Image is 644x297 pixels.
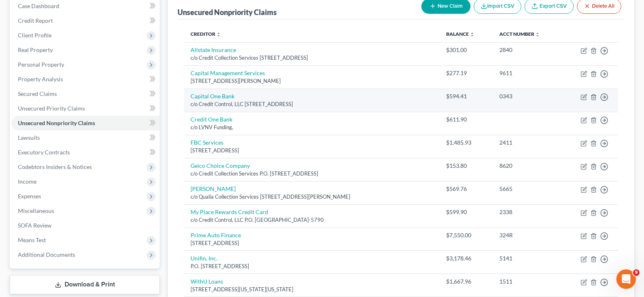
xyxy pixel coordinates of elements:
i: unfold_more [470,32,475,37]
a: Learn More Here [13,156,60,163]
div: Emma says… [7,51,156,227]
button: Emoji picker [13,235,19,241]
h1: [PERSON_NAME] [39,4,92,10]
div: 324R [499,231,555,239]
span: Unsecured Nonpriority Claims [18,119,95,126]
a: Credit Report [11,13,160,28]
span: Expenses [18,193,41,199]
iframe: Intercom live chat [616,269,636,289]
button: Send a message… [139,232,152,245]
a: Geico Choice Company [191,162,250,169]
div: c/o Qualia Collection Services [STREET_ADDRESS][PERSON_NAME] [191,193,433,201]
div: c/o LVNV Funding, [191,124,433,131]
b: 2 minutes [50,128,82,135]
button: Start recording [52,235,58,241]
div: c/o Credit Collection Services [STREET_ADDRESS] [191,54,433,62]
div: P.O. [STREET_ADDRESS] [191,262,433,270]
div: Unsecured Nonpriority Claims [178,7,277,17]
span: SOFA Review [18,222,52,229]
div: $594.41 [446,92,486,100]
a: Secured Claims [11,87,160,101]
button: Upload attachment [39,235,45,241]
p: Active 30m ago [39,10,81,18]
div: [STREET_ADDRESS] [191,239,433,247]
i: unfold_more [535,32,540,37]
div: 0343 [499,92,555,100]
div: [STREET_ADDRESS][US_STATE][US_STATE] [191,286,433,293]
button: Gif picker [26,235,32,241]
a: My Place Rewards Credit Card [191,208,268,215]
span: Executory Contracts [18,149,70,156]
i: We use the Salesforce Authenticator app for MFA at NextChapter and other users are reporting the ... [13,168,121,199]
span: Credit Report [18,17,53,24]
a: Allstate Insurance [191,46,236,53]
div: $569.76 [446,185,486,193]
div: c/o Credit Control, LLC [STREET_ADDRESS] [191,100,433,108]
div: c/o Credit Collection Services P.O. [STREET_ADDRESS] [191,170,433,178]
div: 9611 [499,69,555,77]
a: Acct Number unfold_more [499,31,540,37]
div: $7,550.00 [446,231,486,239]
textarea: Message… [7,218,156,232]
a: WithU Loans [191,278,223,285]
div: 5665 [499,185,555,193]
b: 🚨 PACER Multi-Factor Authentication Now Required 🚨 [13,56,117,71]
div: [STREET_ADDRESS] [191,147,433,154]
div: $611.90 [446,115,486,124]
div: c/o Credit Control, LLC P.O. [GEOGRAPHIC_DATA]-5790 [191,216,433,224]
a: Lawsuits [11,130,160,145]
div: 2840 [499,46,555,54]
div: 2338 [499,208,555,216]
div: 1511 [499,277,555,286]
span: Real Property [18,46,53,53]
span: Unsecured Priority Claims [18,105,85,112]
span: Income [18,178,37,185]
a: Executory Contracts [11,145,160,160]
span: Client Profile [18,32,52,39]
div: Starting [DATE], PACER requires Multi-Factor Authentication (MFA) for all filers in select distri... [13,76,127,108]
a: Property Analysis [11,72,160,87]
div: $277.19 [446,69,486,77]
div: $301.00 [446,46,486,54]
a: [PERSON_NAME] [191,185,236,192]
a: Unsecured Priority Claims [11,101,160,116]
span: Additional Documents [18,251,75,258]
span: Case Dashboard [18,2,59,9]
div: 5141 [499,254,555,262]
div: $599.90 [446,208,486,216]
span: Means Test [18,236,46,243]
a: Download & Print [10,275,160,294]
div: $1,485.93 [446,139,486,147]
a: Unsecured Nonpriority Claims [11,116,160,130]
div: Please be sure to enable MFA in your PACER account settings. Once enabled, you will have to enter... [13,112,127,152]
div: 2411 [499,139,555,147]
a: Unifin, Inc. [191,255,217,262]
button: Home [127,3,143,19]
a: Capital Management Services [191,69,265,76]
div: Close [143,3,157,18]
a: Creditor unfold_more [191,31,221,37]
a: SOFA Review [11,218,160,233]
div: $3,178.46 [446,254,486,262]
a: FBC Services [191,139,223,146]
div: 🚨 PACER Multi-Factor Authentication Now Required 🚨Starting [DATE], PACER requires Multi-Factor Au... [7,51,133,209]
span: 9 [633,269,640,276]
span: Secured Claims [18,90,57,97]
div: [STREET_ADDRESS][PERSON_NAME] [191,77,433,85]
div: $1,667.96 [446,277,486,286]
span: Property Analysis [18,76,63,82]
button: go back [5,3,21,19]
a: Balance unfold_more [446,31,475,37]
a: Prime Auto Finance [191,232,241,238]
div: 8620 [499,162,555,170]
span: Lawsuits [18,134,40,141]
span: Miscellaneous [18,207,54,214]
a: Credit One Bank [191,116,232,123]
a: Capital One Bank [191,93,234,100]
i: unfold_more [216,32,221,37]
img: Profile image for Emma [23,4,36,17]
span: Personal Property [18,61,64,68]
div: [PERSON_NAME] • [DATE] [13,210,77,215]
div: $153.80 [446,162,486,170]
span: Codebtors Insiders & Notices [18,163,92,170]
